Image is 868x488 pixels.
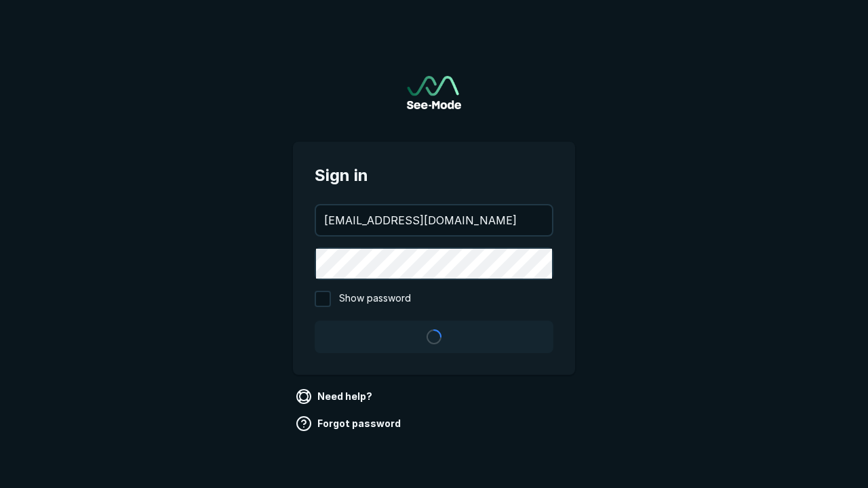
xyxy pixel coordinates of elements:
input: your@email.com [316,205,552,235]
a: Go to sign in [407,76,461,109]
a: Need help? [293,386,378,407]
img: See-Mode Logo [407,76,461,109]
span: Sign in [315,163,553,188]
a: Forgot password [293,413,406,434]
span: Show password [339,291,411,307]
